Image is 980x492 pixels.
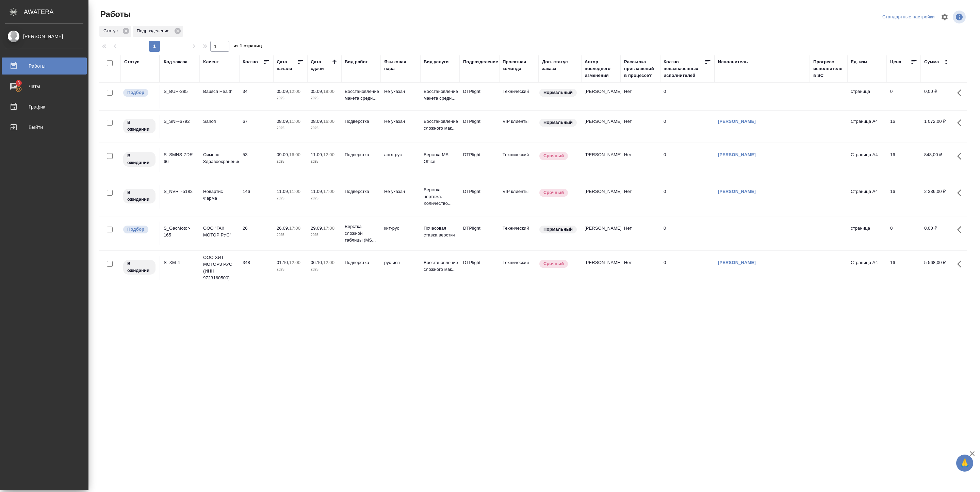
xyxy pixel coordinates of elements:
a: [PERSON_NAME] [718,189,756,194]
div: Исполнитель назначен, приступать к работе пока рано [122,118,156,134]
div: Автор последнего изменения [585,59,617,79]
a: 3Чаты [2,78,87,95]
div: Дата начала [277,59,297,72]
p: Статус [103,28,120,34]
p: Sanofi [203,118,236,125]
button: Здесь прячутся важные кнопки [953,256,969,272]
td: 26 [239,222,273,245]
p: Восстановление сложного мак... [424,118,456,132]
span: Работы [99,9,131,20]
p: 17:00 [323,226,334,231]
td: 0 [660,256,715,280]
div: Проектная команда [503,59,535,72]
td: кит-рус [381,222,420,245]
div: Статус [124,59,140,65]
td: VIP клиенты [499,185,539,209]
div: S_SNF-6792 [164,118,196,125]
p: Подбор [127,226,144,233]
td: DTPlight [460,85,499,109]
p: В ожидании [127,152,151,166]
td: 67 [239,115,273,138]
p: Верстка MS Office [424,151,456,165]
p: ООО "ГАК МОТОР РУС" [203,225,236,239]
p: Подверстка [345,188,377,195]
p: 2025 [277,158,304,165]
td: 16 [887,185,921,209]
div: S_BUH-385 [164,88,196,95]
td: Не указан [381,85,420,109]
div: Исполнитель назначен, приступать к работе пока рано [122,151,156,167]
span: из 1 страниц [233,42,262,52]
td: Страница А4 [847,148,887,172]
p: 11.09, [277,189,289,194]
div: Кол-во [243,59,258,65]
td: Нет [621,85,660,109]
p: Верстка сложной таблицы (MS... [345,223,377,244]
span: 🙏 [959,456,970,470]
span: 3 [13,80,24,86]
p: 2025 [311,125,338,132]
button: 🙏 [956,455,973,472]
div: Исполнитель назначен, приступать к работе пока рано [122,259,156,275]
div: Сумма [924,59,939,65]
a: Работы [2,58,87,75]
p: 19:00 [323,89,334,94]
p: 2025 [277,266,304,273]
td: Нет [621,185,660,209]
button: Здесь прячутся важные кнопки [953,148,969,164]
a: График [2,98,87,115]
td: VIP клиенты [499,115,539,138]
p: ООО ХИТ МОТОРЗ РУС (ИНН 9723160500) [203,254,236,281]
p: 06.10, [311,260,323,265]
div: Ед. изм [851,59,867,65]
p: Почасовая ставка верстки [424,225,456,239]
td: 34 [239,85,273,109]
td: 53 [239,148,273,172]
td: 146 [239,185,273,209]
td: 16 [887,256,921,280]
td: 2 336,00 ₽ [921,185,955,209]
td: 0 [887,222,921,245]
div: Можно подбирать исполнителей [122,88,156,97]
div: Языковая пара [384,59,417,72]
div: split button [881,12,936,22]
p: Срочный [543,152,564,159]
p: В ожидании [127,119,151,133]
td: Технический [499,148,539,172]
p: Новартис Фарма [203,188,236,202]
td: 0 [660,222,715,245]
span: Посмотреть информацию [953,11,967,23]
p: 08.09, [311,119,323,124]
p: 12:00 [289,89,300,94]
a: Выйти [2,119,87,136]
div: S_XM-4 [164,259,196,266]
div: Цена [890,59,901,65]
a: [PERSON_NAME] [718,152,756,157]
a: [PERSON_NAME] [718,119,756,124]
p: 16:00 [323,119,334,124]
td: рус-исп [381,256,420,280]
div: Вид работ [345,59,368,65]
p: 05.09, [277,89,289,94]
td: страница [847,222,887,245]
a: [PERSON_NAME] [718,260,756,265]
div: Вид услуги [424,59,449,65]
div: Дата сдачи [311,59,331,72]
p: Подразделение [137,28,172,34]
p: Bausch Health [203,88,236,95]
div: Код заказа [164,59,187,65]
button: Здесь прячутся важные кнопки [953,85,969,101]
td: DTPlight [460,256,499,280]
div: Доп. статус заказа [542,59,578,72]
p: Срочный [543,260,564,267]
td: 0 [660,115,715,138]
td: DTPlight [460,148,499,172]
div: S_SMNS-ZDR-66 [164,151,196,165]
p: 08.09, [277,119,289,124]
button: Здесь прячутся важные кнопки [953,222,969,238]
p: 17:00 [289,226,300,231]
td: [PERSON_NAME] [581,115,621,138]
td: 16 [887,115,921,138]
td: Технический [499,256,539,280]
td: 1 072,00 ₽ [921,115,955,138]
